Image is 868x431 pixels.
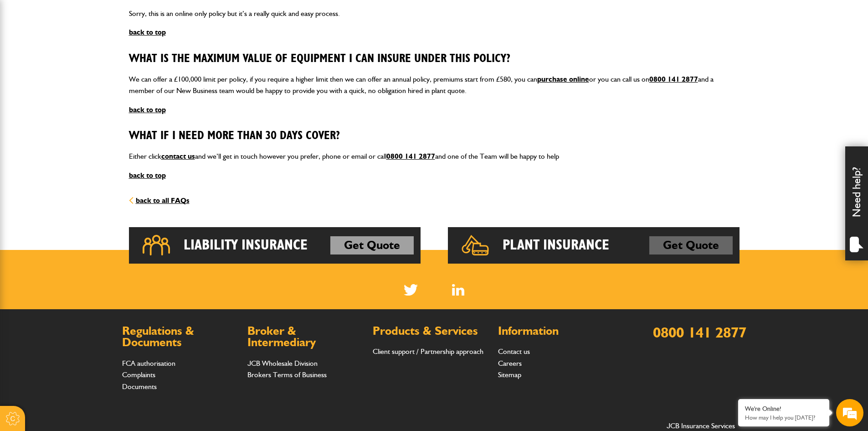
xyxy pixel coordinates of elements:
p: Sorry, this is an online only policy but it’s a really quick and easy process. [129,8,740,20]
div: Chat with us now [47,51,153,63]
img: Linked In [452,284,464,296]
a: Documents [122,382,157,391]
textarea: Type your message and hit 'Enter' [12,165,166,273]
a: Get Quote [649,236,733,254]
h3: What if I need more than 30 Days cover? [129,129,740,143]
input: Enter your email address [12,111,166,131]
a: FCA authorisation [122,359,175,368]
a: Brokers Terms of Business [247,370,327,379]
a: Client support / Partnership approach [373,347,483,356]
input: Enter your phone number [12,138,166,158]
a: Get Quote [330,236,414,254]
div: Minimize live chat window [149,5,171,26]
a: 0800 141 2877 [386,152,435,161]
h2: Information [498,325,614,337]
p: We can offer a £100,000 limit per policy, if you require a higher limit then we can offer an annu... [129,73,740,97]
h3: What is the Maximum Value of equipment I can insure under this policy? [129,52,740,66]
div: Need help? [845,146,868,260]
a: back to all FAQs [129,196,190,205]
h2: Products & Services [373,325,489,337]
a: purchase online [537,75,589,83]
a: back to top [129,105,166,114]
a: 0800 141 2877 [653,323,746,341]
p: How may I help you today? [745,414,822,421]
img: d_20077148190_company_1631870298795_20077148190 [15,51,38,63]
em: Start Chat [124,281,165,293]
a: Contact us [498,347,530,356]
a: Careers [498,359,522,368]
a: back to top [129,28,166,36]
a: Complaints [122,370,155,379]
h2: Broker & Intermediary [247,325,364,348]
a: contact us [161,152,195,161]
h2: Regulations & Documents [122,325,238,348]
h2: Liability Insurance [184,236,308,254]
img: Twitter [404,284,418,296]
input: Enter your last name [12,84,166,104]
a: back to top [129,171,166,180]
p: Either click and we’ll get in touch however you prefer, phone or email or call and one of the Tea... [129,151,740,162]
a: Sitemap [498,370,521,379]
h2: Plant Insurance [503,236,609,254]
a: JCB Wholesale Division [247,359,318,368]
div: We're Online! [745,405,822,413]
a: 0800 141 2877 [649,75,698,83]
a: LinkedIn [452,284,464,296]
